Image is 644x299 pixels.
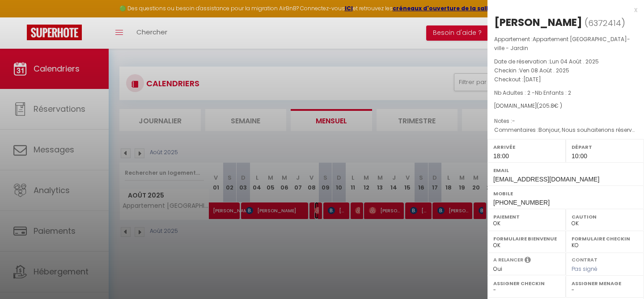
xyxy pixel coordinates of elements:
span: - [512,117,515,125]
label: Paiement [493,212,560,221]
label: Formulaire Checkin [572,234,638,243]
label: Formulaire Bienvenue [493,234,560,243]
div: [DOMAIN_NAME] [494,102,637,110]
span: Ven 08 Août . 2025 [519,67,569,74]
label: Mobile [493,189,638,198]
p: Notes : [494,117,637,126]
label: Assigner Checkin [493,279,560,288]
label: Caution [572,212,638,221]
span: [DATE] [523,76,541,83]
span: Nb Enfants : 2 [535,89,571,97]
span: 6372414 [588,17,621,29]
span: 10:00 [572,152,587,160]
span: Pas signé [572,265,597,273]
label: Arrivée [493,143,560,152]
i: Sélectionner OUI si vous souhaiter envoyer les séquences de messages post-checkout [525,256,531,266]
div: [PERSON_NAME] [494,15,582,29]
span: Appartement [GEOGRAPHIC_DATA]-ville - Jardin [494,35,630,52]
label: Contrat [572,256,597,262]
label: Email [493,166,638,175]
p: Date de réservation : [494,57,637,66]
p: Appartement : [494,35,637,53]
span: Nb Adultes : 2 - [494,89,571,97]
span: 205.8 [539,102,554,109]
span: 18:00 [493,152,509,160]
span: [EMAIL_ADDRESS][DOMAIN_NAME] [493,176,599,183]
p: Commentaires : [494,126,637,135]
span: [PHONE_NUMBER] [493,199,550,206]
span: ( ) [585,17,625,29]
button: Ouvrir le widget de chat LiveChat [7,4,34,30]
label: Départ [572,143,638,152]
label: A relancer [493,256,523,264]
div: x [487,4,637,15]
span: Lun 04 Août . 2025 [550,58,599,65]
p: Checkin : [494,66,637,75]
span: ( € ) [537,102,562,109]
p: Checkout : [494,75,637,84]
label: Assigner Menage [572,279,638,288]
